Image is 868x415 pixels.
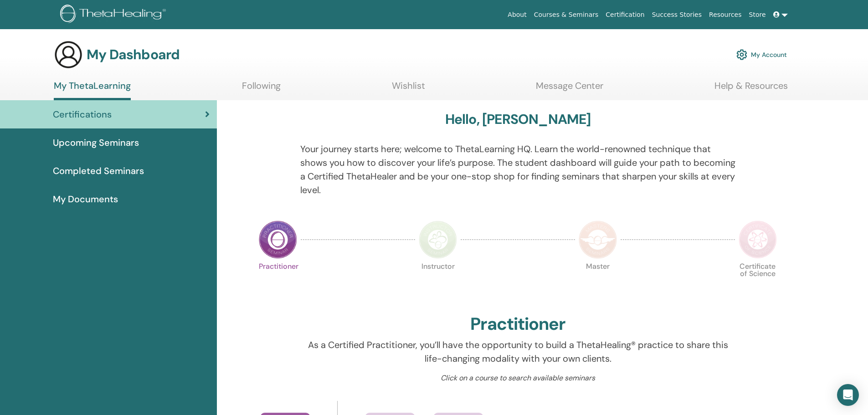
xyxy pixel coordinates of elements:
[259,263,297,301] p: Practitioner
[837,384,859,406] div: Open Intercom Messenger
[739,263,777,301] p: Certificate of Science
[53,108,112,121] span: Certifications
[536,80,603,98] a: Message Center
[242,80,281,98] a: Following
[419,220,457,259] img: Instructor
[259,220,297,259] img: Practitioner
[736,45,787,65] a: My Account
[54,80,131,100] a: My ThetaLearning
[54,40,83,69] img: generic-user-icon.jpg
[705,6,745,23] a: Resources
[579,263,617,301] p: Master
[714,80,788,98] a: Help & Resources
[602,6,648,23] a: Certification
[300,373,735,384] p: Click on a course to search available seminars
[53,192,118,206] span: My Documents
[736,47,747,62] img: cog.svg
[745,6,770,23] a: Store
[419,263,457,301] p: Instructor
[87,46,180,63] h3: My Dashboard
[300,338,735,365] p: As a Certified Practitioner, you’ll have the opportunity to build a ThetaHealing® practice to sha...
[504,6,530,23] a: About
[53,164,144,178] span: Completed Seminars
[530,6,602,23] a: Courses & Seminars
[300,142,735,197] p: Your journey starts here; welcome to ThetaLearning HQ. Learn the world-renowned technique that sh...
[60,5,169,25] img: logo.png
[445,111,591,128] h3: Hello, [PERSON_NAME]
[648,6,705,23] a: Success Stories
[53,136,139,149] span: Upcoming Seminars
[470,314,565,335] h2: Practitioner
[739,220,777,259] img: Certificate of Science
[392,80,425,98] a: Wishlist
[579,220,617,259] img: Master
